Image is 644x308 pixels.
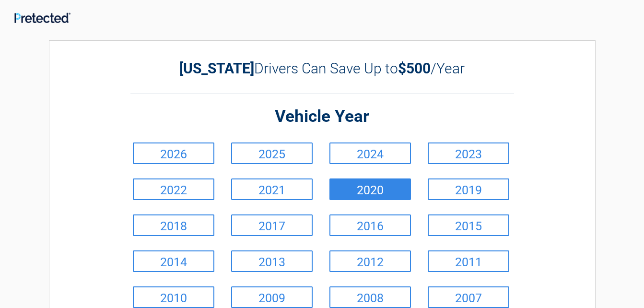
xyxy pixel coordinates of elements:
a: 2007 [428,286,509,308]
a: 2023 [428,142,509,164]
a: 2025 [231,142,313,164]
a: 2014 [133,250,214,272]
a: 2008 [329,286,411,308]
a: 2026 [133,142,214,164]
a: 2010 [133,286,214,308]
b: [US_STATE] [179,60,254,77]
a: 2021 [231,178,313,200]
a: 2015 [428,214,509,236]
a: 2019 [428,178,509,200]
a: 2017 [231,214,313,236]
a: 2012 [329,250,411,272]
a: 2020 [329,178,411,200]
a: 2009 [231,286,313,308]
a: 2016 [329,214,411,236]
h2: Vehicle Year [130,106,514,128]
img: Main Logo [14,12,70,23]
a: 2013 [231,250,313,272]
a: 2018 [133,214,214,236]
a: 2011 [428,250,509,272]
a: 2022 [133,178,214,200]
h2: Drivers Can Save Up to /Year [130,60,514,77]
a: 2024 [329,142,411,164]
b: $500 [398,60,431,77]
